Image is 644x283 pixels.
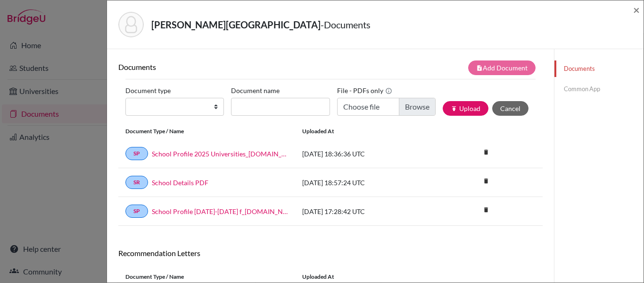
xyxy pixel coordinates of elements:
i: publish [451,105,457,112]
i: note_add [476,65,483,71]
div: Document Type / Name [118,273,295,281]
a: SP [125,205,148,218]
a: delete [479,175,493,188]
button: Close [633,4,640,16]
label: Document name [231,83,280,98]
button: Cancel [492,101,528,116]
i: delete [479,174,493,188]
span: - Documents [321,19,371,30]
label: File - PDFs only [337,83,392,98]
button: publishUpload [443,101,488,116]
i: delete [479,145,493,159]
div: Uploaded at [295,273,437,281]
div: [DATE] 17:28:42 UTC [295,206,437,216]
a: SR [125,176,148,189]
a: Common App [554,81,644,97]
h6: Recommendation Letters [118,249,543,257]
a: delete [479,204,493,217]
a: School Details PDF [152,178,208,188]
a: delete [479,146,493,159]
div: [DATE] 18:57:24 UTC [295,178,437,188]
a: School Profile 2025 Universities_[DOMAIN_NAME]_wide [152,149,288,159]
a: School Profile [DATE]-[DATE] f_[DOMAIN_NAME]_wide [152,206,288,216]
strong: [PERSON_NAME][GEOGRAPHIC_DATA] [151,19,321,30]
h6: Documents [118,62,330,71]
i: delete [479,203,493,217]
a: Documents [554,60,644,77]
div: Uploaded at [295,127,437,136]
a: SP [125,147,148,160]
span: × [633,3,640,17]
label: Document type [125,83,171,98]
div: Document Type / Name [118,127,295,136]
button: note_addAdd Document [468,60,536,75]
div: [DATE] 18:36:36 UTC [295,149,437,159]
